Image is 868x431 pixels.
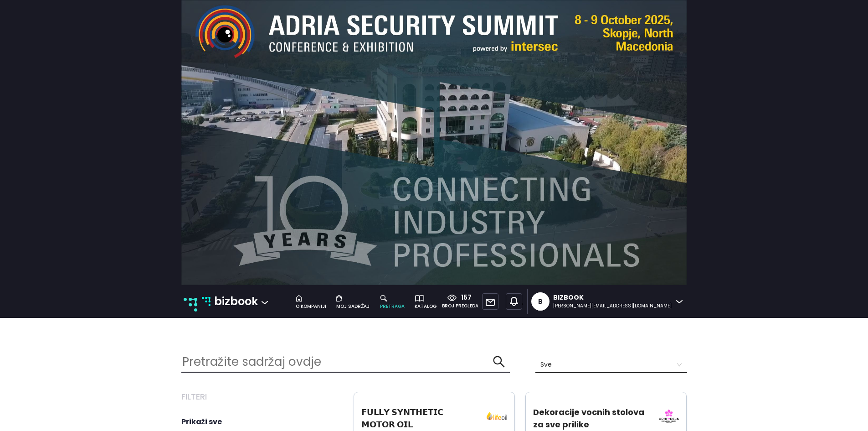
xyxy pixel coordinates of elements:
div: B [538,292,543,311]
h3: 𝗙𝗨𝗟𝗟𝗬 𝗦𝗬𝗡𝗧𝗛𝗘𝗧𝗜𝗖 𝗠𝗢𝗧𝗢𝗥 𝗢𝗜𝗟 [361,406,478,431]
div: [PERSON_NAME][EMAIL_ADDRESS][DOMAIN_NAME] [553,302,672,310]
a: katalog [410,293,442,310]
input: Pretražite sadržaj ovdje [181,352,493,372]
div: 157 [457,293,472,302]
span: Sve [540,358,682,372]
div: , [502,289,527,314]
div: o kompaniji [296,303,326,310]
span: search [493,355,505,368]
h4: Prikaži sve [181,417,343,426]
img: new [184,298,197,312]
a: o kompaniji [291,293,332,310]
p: bizbook [214,293,258,310]
div: moj sadržaj [336,303,370,310]
a: pretraga [375,293,410,310]
div: broj pregleda [442,302,478,310]
a: moj sadržaj [332,293,375,310]
div: katalog [415,303,437,310]
h3: Dekoracije vocnih stolova za sve prilike [533,406,650,431]
h3: Filteri [181,392,343,402]
img: bizbook [202,297,211,306]
div: pretraga [380,303,405,310]
a: bizbook [202,293,258,310]
div: Bizbook [553,293,672,302]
